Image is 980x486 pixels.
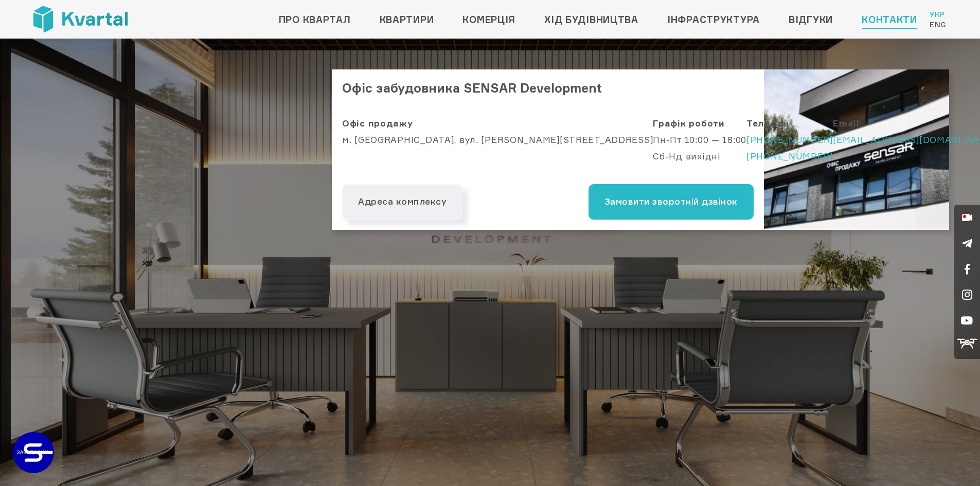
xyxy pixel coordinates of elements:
a: Eng [930,20,947,30]
a: Контакти [862,11,917,28]
a: Інфраструктура [667,11,760,28]
div: Пн-Пт 10:00 — 18:00 Сб-Нд вихідні [653,115,746,173]
a: ЗАБУДОВНИК [13,432,54,473]
text: ЗАБУДОВНИК [17,449,52,455]
strong: Офіс продажу [342,118,413,129]
strong: Email: [833,118,862,129]
button: Замовити зворотній дзвінок [589,184,754,220]
strong: Телефон [746,118,789,129]
a: Відгуки [789,11,833,28]
button: Адреса комплексу [342,184,462,220]
a: Комерція [462,11,515,28]
a: Хід будівництва [544,11,638,28]
img: Kvartal [33,6,128,32]
a: [PHONE_NUMBER] [746,134,833,145]
h2: Офіс забудовника SENSAR Development [332,69,764,105]
a: Квартири [380,11,434,28]
a: Про квартал [279,11,351,28]
a: [PHONE_NUMBER] [746,151,833,161]
div: м. [GEOGRAPHIC_DATA], вул. [PERSON_NAME][STREET_ADDRESS] [342,115,653,173]
strong: Графік роботи [653,118,724,129]
a: Укр [930,9,947,20]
